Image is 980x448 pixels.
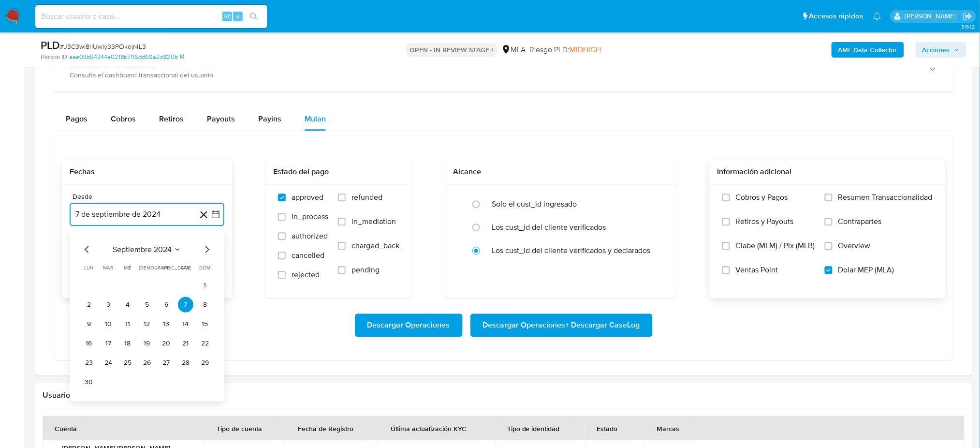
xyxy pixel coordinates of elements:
span: s [236,12,239,21]
a: Notificaciones [873,12,881,20]
span: Acciones [922,42,950,58]
p: abril.medzovich@mercadolibre.com [905,12,959,21]
p: OPEN - IN REVIEW STAGE I [406,43,497,57]
span: # J3C3wi8riUwly33POkojr4L3 [60,42,146,51]
b: AML Data Collector [838,42,897,58]
h2: Usuarios Asociados [43,390,965,400]
button: AML Data Collector [832,42,904,58]
span: Alt [223,12,231,21]
b: PLD [41,37,60,53]
span: 3.161.2 [961,23,975,30]
a: Salir [963,11,973,21]
button: search-icon [244,10,263,23]
span: MIDHIGH [570,44,601,55]
span: Riesgo PLD: [530,45,601,55]
input: Buscar usuario o caso... [35,10,267,23]
button: Acciones [916,42,966,58]
div: MLA [501,45,526,55]
b: Person ID [41,53,67,61]
a: aee03b54344e0218b7116dd69a2d820b [69,53,184,61]
span: Accesos rápidos [809,11,863,21]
